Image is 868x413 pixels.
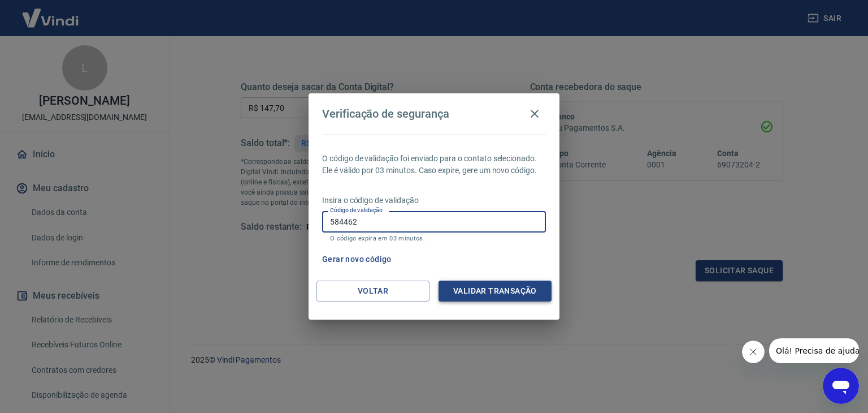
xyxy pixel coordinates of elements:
[439,281,552,302] button: Validar transação
[823,368,859,404] iframe: Botão para abrir a janela de mensagens
[330,206,383,214] label: Código de validação
[742,341,765,363] iframe: Fechar mensagem
[7,8,95,17] span: Olá! Precisa de ajuda?
[322,195,546,206] p: Insira o código de validação
[316,281,429,302] button: Voltar
[322,107,449,121] h4: Verificação de segurança
[769,338,859,363] iframe: Mensagem da empresa
[322,153,546,177] p: O código de validação foi enviado para o contato selecionado. Ele é válido por 03 minutos. Caso e...
[330,235,538,242] p: O código expira em 03 minutos.
[318,249,396,270] button: Gerar novo código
